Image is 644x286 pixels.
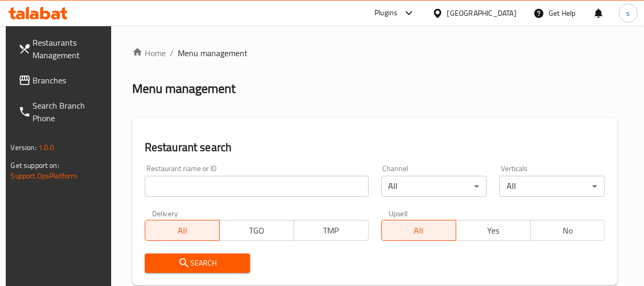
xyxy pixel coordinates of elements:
h2: Menu management [132,80,235,97]
span: TMP [298,223,364,238]
span: All [386,223,452,238]
div: Plugins [374,7,398,19]
span: No [535,223,601,238]
h2: Restaurant search [145,140,605,155]
a: Restaurants Management [10,30,113,68]
a: Branches [10,68,113,93]
span: Get support on: [11,158,59,172]
div: All [499,176,605,197]
span: TGO [224,223,290,238]
input: Search for restaurant name or ID.. [145,176,369,197]
a: Search Branch Phone [10,93,113,131]
span: s [626,7,630,19]
div: [GEOGRAPHIC_DATA] [447,7,517,19]
nav: breadcrumb [132,47,618,59]
button: All [381,220,456,241]
label: Upsell [389,209,408,217]
a: Home [132,47,166,59]
span: 1.0.0 [38,141,55,154]
button: TMP [294,220,369,241]
a: Support.OpsPlatform [11,169,78,183]
li: / [170,47,174,59]
button: All [145,220,220,241]
span: Menu management [178,47,248,59]
div: All [381,176,487,197]
button: Yes [456,220,531,241]
label: Delivery [152,209,178,217]
button: No [530,220,605,241]
span: Search [153,257,242,270]
button: TGO [219,220,294,241]
span: All [149,223,216,238]
span: Restaurants Management [33,36,105,61]
span: Yes [460,223,527,238]
button: Search [145,253,250,273]
span: Branches [33,74,105,87]
span: Search Branch Phone [33,99,105,124]
span: Version: [11,141,37,154]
